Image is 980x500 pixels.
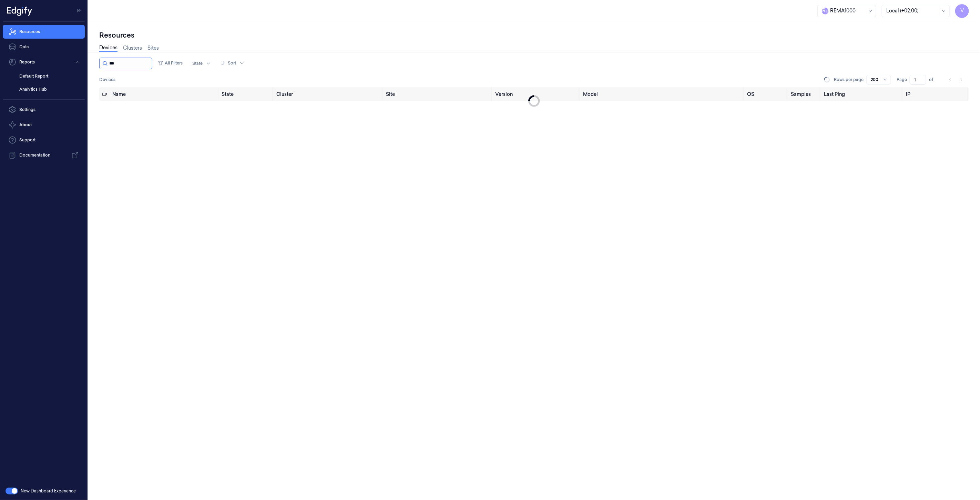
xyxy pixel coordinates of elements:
a: Devices [99,44,118,52]
th: OS [744,87,788,101]
th: Name [110,87,219,101]
span: Page [897,77,907,83]
a: Clusters [123,44,142,52]
a: Analytics Hub [14,83,85,95]
th: Cluster [274,87,384,101]
span: of [929,77,940,83]
a: Sites [147,44,159,52]
a: Settings [3,103,85,117]
nav: pagination [946,75,966,84]
button: V [955,4,969,18]
span: R e [822,8,829,14]
th: Last Ping [821,87,903,101]
a: Resources [3,25,85,39]
button: About [3,118,85,132]
button: Toggle Navigation [74,5,85,16]
th: Model [580,87,744,101]
th: Samples [788,87,821,101]
th: Version [493,87,580,101]
div: Resources [99,30,969,40]
a: Data [3,40,85,54]
a: Documentation [3,148,85,162]
p: Rows per page [834,77,864,83]
th: State [219,87,274,101]
a: Support [3,133,85,147]
button: All Filters [155,58,185,69]
th: IP [903,87,969,101]
span: Devices [99,77,115,83]
button: Reports [3,55,85,69]
th: Site [383,87,492,101]
a: Default Report [14,70,85,82]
